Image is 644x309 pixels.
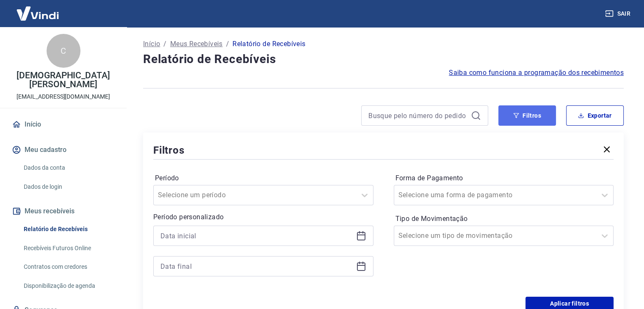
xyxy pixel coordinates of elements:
p: / [226,39,229,49]
h4: Relatório de Recebíveis [143,51,624,68]
a: Dados da conta [20,159,116,177]
p: Período personalizado [153,212,373,222]
a: Saiba como funciona a programação dos recebimentos [449,68,624,78]
button: Sair [603,6,634,22]
button: Meus recebíveis [10,202,116,221]
p: [EMAIL_ADDRESS][DOMAIN_NAME] [17,92,110,101]
a: Disponibilização de agenda [20,277,116,295]
p: Relatório de Recebíveis [232,39,305,49]
a: Dados de login [20,178,116,196]
label: Forma de Pagamento [395,173,612,183]
a: Contratos com credores [20,258,116,276]
a: Recebíveis Futuros Online [20,240,116,257]
img: Vindi [10,0,65,26]
label: Período [155,173,372,183]
input: Busque pelo número do pedido [368,109,467,122]
input: Data inicial [160,229,353,242]
h5: Filtros [153,143,185,157]
a: Início [10,115,116,134]
a: Relatório de Recebíveis [20,221,116,238]
a: Início [143,39,160,49]
button: Filtros [498,105,556,126]
p: / [163,39,166,49]
label: Tipo de Movimentação [395,214,612,224]
div: C [47,34,80,68]
button: Meu cadastro [10,141,116,159]
p: [DEMOGRAPHIC_DATA][PERSON_NAME] [7,71,120,89]
input: Data final [160,260,353,273]
a: Meus Recebíveis [170,39,223,49]
button: Exportar [566,105,624,126]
